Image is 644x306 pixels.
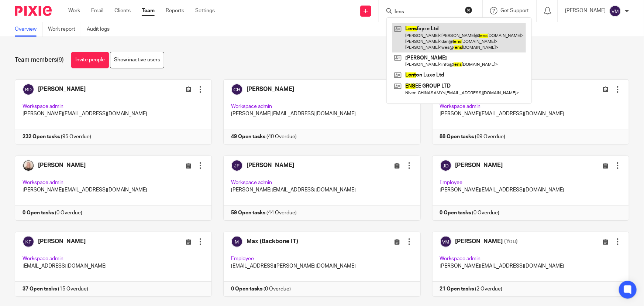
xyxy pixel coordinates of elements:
p: [PERSON_NAME] [565,7,606,14]
a: Audit logs [87,22,115,37]
a: Settings [195,7,215,14]
a: Reports [166,7,184,14]
button: Clear [465,6,472,14]
img: Pixie [15,6,52,16]
a: Work [68,7,80,14]
a: Invite people [71,52,109,68]
span: (9) [57,57,64,63]
a: Email [91,7,103,14]
a: Overview [15,22,42,37]
input: Search [394,9,460,16]
img: svg%3E [609,5,621,17]
span: Get Support [500,8,529,13]
h1: Team members [15,56,64,64]
a: Work report [48,22,81,37]
a: Clients [114,7,131,14]
a: Team [142,7,155,14]
a: Show inactive users [110,52,164,68]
